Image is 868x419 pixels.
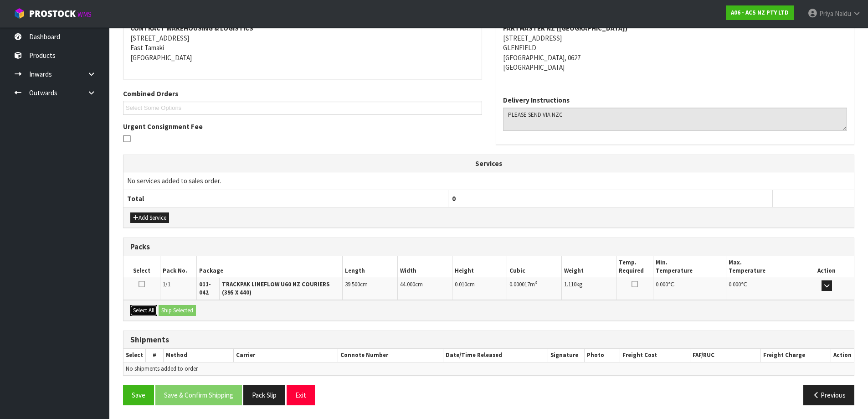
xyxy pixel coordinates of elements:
td: ℃ [726,278,799,300]
th: Length [343,256,397,278]
label: Urgent Consignment Fee [123,122,203,131]
address: [STREET_ADDRESS] East Tamaki [GEOGRAPHIC_DATA] [130,23,475,62]
strong: A06 - ACS NZ PTY LTD [731,9,789,16]
span: Naidu [835,9,851,18]
strong: 011-042 [199,280,211,296]
th: Temp. Required [616,256,653,278]
th: Weight [562,256,616,278]
span: ProStock [29,8,76,20]
address: [STREET_ADDRESS] GLENFIELD [GEOGRAPHIC_DATA], 0627 [GEOGRAPHIC_DATA] [503,23,847,72]
strong: CONTRACT WAREHOUSING & LOGISTICS [130,24,253,32]
button: Ship Selected [159,305,196,316]
button: Previous [803,385,854,405]
td: ℃ [653,278,726,300]
th: Action [831,349,854,362]
th: Signature [548,349,585,362]
th: Freight Cost [620,349,690,362]
th: Date/Time Released [443,349,548,362]
th: # [146,349,164,362]
th: Select [123,349,146,362]
td: No services added to sales order. [123,172,854,190]
th: Method [163,349,233,362]
button: Save [123,385,154,405]
td: cm [343,278,397,300]
th: Action [799,256,854,278]
strong: TRACKPAK LINEFLOW U60 NZ COURIERS (395 X 440) [222,280,329,296]
span: 1/1 [163,280,170,288]
span: 44.000 [400,280,415,288]
th: Total [123,190,448,207]
span: 0.010 [455,280,467,288]
td: cm [452,278,507,300]
span: Priya [819,9,833,18]
label: Combined Orders [123,89,178,98]
th: Freight Charge [760,349,831,362]
th: Max. Temperature [726,256,799,278]
button: Select All [130,305,157,316]
th: Cubic [507,256,562,278]
th: Height [452,256,507,278]
th: Width [397,256,452,278]
th: Connote Number [338,349,443,362]
button: Add Service [130,212,169,223]
td: kg [562,278,616,300]
button: Pack Slip [243,385,285,405]
th: Photo [585,349,620,362]
th: Select [123,256,160,278]
h3: Shipments [130,336,847,344]
h3: Packs [130,243,847,251]
th: Pack No. [160,256,196,278]
button: Exit [287,385,315,405]
th: FAF/RUC [690,349,760,362]
span: 0 [452,194,456,203]
td: No shipments added to order. [123,362,854,375]
td: m [507,278,562,300]
th: Services [123,155,854,172]
span: 0.000 [656,280,668,288]
th: Carrier [234,349,338,362]
span: 39.500 [345,280,360,288]
span: 0.000 [729,280,741,288]
td: cm [397,278,452,300]
label: Delivery Instructions [503,95,570,105]
sup: 3 [535,279,537,285]
span: 0.000017 [509,280,530,288]
th: Package [196,256,343,278]
th: Min. Temperature [653,256,726,278]
button: Save & Confirm Shipping [155,385,242,405]
strong: PARTMASTER NZ ([GEOGRAPHIC_DATA]) [503,24,627,32]
span: 1.110 [564,280,576,288]
img: cube-alt.png [14,8,25,19]
a: A06 - ACS NZ PTY LTD [726,5,794,20]
small: WMS [77,10,92,19]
